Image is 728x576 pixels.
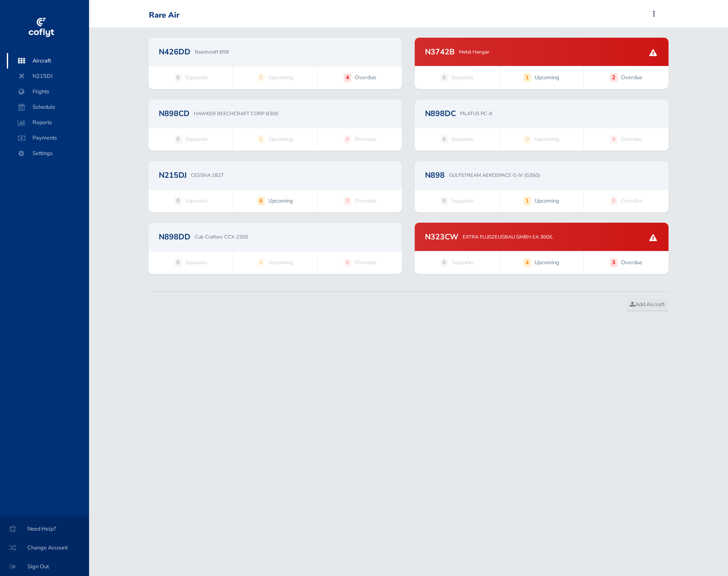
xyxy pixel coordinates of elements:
[174,197,182,205] strong: 0
[149,99,402,151] a: N898CD HAWKER BEECHCRAFT CORP B300 0 Squawks 0 Upcoming 0 Overdue
[344,197,351,205] strong: 0
[355,135,376,143] span: Overdue
[15,69,80,84] span: N215DJ
[452,197,474,205] span: Squawks
[440,197,448,205] strong: 0
[174,135,182,143] strong: 0
[610,73,618,82] strong: 2
[185,135,208,143] span: Squawks
[185,197,208,205] span: Squawks
[195,233,248,241] p: Cub Crafters CCX-2300
[149,161,402,212] a: N215DJ CESSNA 182T 0 Squawks 6 Upcoming 0 Overdue
[425,171,445,179] h2: N898
[535,197,559,205] span: Upcoming
[174,258,182,267] strong: 0
[355,197,376,205] span: Overdue
[621,135,642,143] span: Overdue
[268,135,293,143] span: Upcoming
[257,197,265,205] strong: 6
[195,48,229,56] p: Beechcraft B58
[440,135,448,143] strong: 0
[355,73,376,82] span: Overdue
[268,197,293,205] span: Upcoming
[452,135,474,143] span: Squawks
[257,73,265,82] strong: 0
[459,48,489,56] p: Metal Hangar
[159,171,187,179] h2: N215DJ
[523,197,531,205] strong: 1
[535,73,559,82] span: Upcoming
[626,298,669,311] a: Add Aircraft
[440,258,448,267] strong: 0
[344,73,351,82] strong: 4
[463,233,553,241] p: EXTRA FLUGZEUGBAU GMBH EA 300/L
[15,53,80,69] span: Aircraft
[268,73,293,82] span: Upcoming
[174,73,182,82] strong: 0
[344,135,351,143] strong: 0
[523,135,531,143] strong: 0
[425,233,458,241] h2: N323CW
[191,171,224,179] p: CESSNA 182T
[610,197,618,205] strong: 0
[159,233,190,241] h2: N898DD
[194,110,278,117] p: HAWKER BEECHCRAFT CORP B300
[621,73,642,82] span: Overdue
[610,135,618,143] strong: 0
[159,48,190,56] h2: N426DD
[15,146,80,161] span: Settings
[630,301,665,308] span: Add Aircraft
[621,258,642,267] span: Overdue
[149,38,402,89] a: N426DD Beechcraft B58 0 Squawks 0 Upcoming 4 Overdue
[149,11,179,20] div: Rare Air
[460,110,492,117] p: PILATUS PC-9
[257,135,265,143] strong: 0
[535,258,559,267] span: Upcoming
[415,99,668,151] a: N898DC PILATUS PC-9 0 Squawks 0 Upcoming 0 Overdue
[415,223,668,274] a: N323CW EXTRA FLUGZEUGBAU GMBH EA 300/L 0 Squawks 4 Upcoming 3 Overdue
[10,540,79,555] span: Change Account
[610,258,618,267] strong: 3
[10,559,79,574] span: Sign Out
[185,73,208,82] span: Squawks
[15,130,80,146] span: Payments
[159,110,190,117] h2: N898CD
[523,73,531,82] strong: 1
[440,73,448,82] strong: 0
[15,115,80,130] span: Reports
[185,258,208,267] span: Squawks
[452,73,474,82] span: Squawks
[27,15,55,41] img: coflyt logo
[415,161,668,212] a: N898 GULFSTREAM AEROSPACE G-IV (G350) 0 Squawks 1 Upcoming 0 Overdue
[425,110,456,117] h2: N898DC
[15,84,80,99] span: Flights
[523,258,531,267] strong: 4
[15,99,80,115] span: Schedule
[452,258,474,267] span: Squawks
[257,258,265,267] strong: 0
[10,521,79,537] span: Need Help?
[149,223,402,274] a: N898DD Cub Crafters CCX-2300 0 Squawks 0 Upcoming 0 Overdue
[415,38,668,89] a: N3742B Metal Hangar 0 Squawks 1 Upcoming 2 Overdue
[425,48,455,56] h2: N3742B
[449,171,540,179] p: GULFSTREAM AEROSPACE G-IV (G350)
[344,258,351,267] strong: 0
[535,135,559,143] span: Upcoming
[355,258,376,267] span: Overdue
[268,258,293,267] span: Upcoming
[621,197,642,205] span: Overdue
